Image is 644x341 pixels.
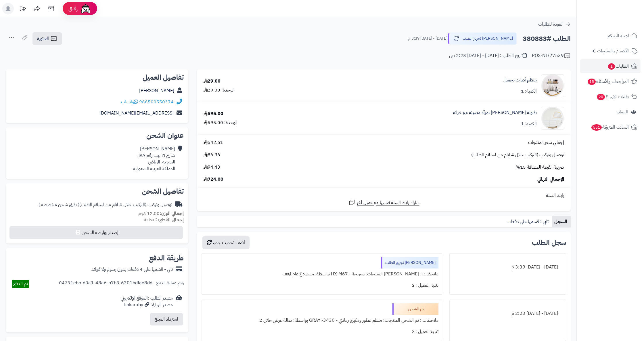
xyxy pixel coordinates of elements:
[591,123,629,131] span: السلات المتروكة
[91,266,173,273] div: تابي - قسّمها على 4 دفعات بدون رسوم ولا فوائد
[158,216,184,223] strong: إجمالي القطع:
[532,239,566,246] h3: سجل الطلب
[121,295,173,308] div: مصدر الطلب :الموقع الإلكتروني
[138,210,184,217] small: 12.00 كجم
[538,21,563,28] span: العودة للطلبات
[160,210,184,217] strong: إجمالي الوزن:
[139,87,174,94] a: [PERSON_NAME]
[532,52,571,59] div: POS-NT/27539
[202,236,250,249] button: أضف تحديث جديد
[587,77,629,85] span: المراجعات والأسئلة
[205,280,438,291] div: تنبيه العميل : لا
[133,146,175,172] div: [PERSON_NAME] شارع ٢١ بيت رقم ١٧A، العزيزيه، الرياض المملكة العربية السعودية
[523,33,571,45] h2: الطلب #380883
[516,164,564,171] span: ضريبة القيمة المضافة 15%
[204,176,223,183] span: 724.00
[10,132,184,139] h2: عنوان الشحن
[541,107,564,130] img: 1753514452-1-90x90.jpg
[13,280,28,287] span: تم الدفع
[204,111,223,117] div: 595.00
[471,152,564,158] span: توصيل وتركيب (التركيب خلال 4 ايام من استلام الطلب)
[121,302,173,308] div: مصدر الزيارة: linkaraby
[10,74,184,81] h2: تفاصيل العميل
[15,3,30,16] a: تحديثات المنصة
[597,94,605,100] span: 20
[521,121,537,127] div: الكمية: 1
[139,98,174,105] a: 966500550374
[392,303,438,315] div: تم الشحن
[449,52,527,59] div: تاريخ الطلب : [DATE] - [DATE] 2:28 ص
[448,33,517,45] button: [PERSON_NAME] تجهيز الطلب
[149,255,184,262] h2: طريقة الدفع
[357,199,419,206] span: شارك رابط السلة نفسها مع عميل آخر
[80,3,91,14] img: ai-face.png
[204,139,223,146] span: 542.61
[607,62,629,70] span: الطلبات
[408,36,447,41] small: [DATE] - [DATE] 3:39 م
[205,268,438,280] div: ملاحظات : [PERSON_NAME] المنتجات: تسريحة - HX-M67 بواسطة: مستودع عام ارفف
[538,21,571,28] a: العودة للطلبات
[205,326,438,337] div: تنبيه العميل : لا
[503,77,537,83] a: منظم أدوات تجميل
[204,152,220,158] span: 86.96
[68,5,78,12] span: رفيق
[528,139,564,146] span: إجمالي سعر المنتجات
[552,216,571,227] a: السجل
[453,262,562,273] div: [DATE] - [DATE] 3:39 م
[205,315,438,326] div: ملاحظات : تم الشحن المنتجات: منظم عطور ومكياج رمادي - GRAY -3430 بواسطة: صالة عرض حائل 2
[580,59,641,73] a: الطلبات1
[204,119,237,126] div: الوحدة: 595.00
[580,120,641,134] a: السلات المتروكة551
[99,110,174,117] a: [EMAIL_ADDRESS][DOMAIN_NAME]
[121,98,138,105] a: واتساب
[9,226,183,239] button: إصدار بوليصة الشحن
[537,176,564,183] span: الإجمالي النهائي
[617,108,628,116] span: العملاء
[596,93,629,101] span: طلبات الإرجاع
[204,164,220,171] span: 94.43
[521,88,537,95] div: الكمية: 1
[541,74,564,97] img: 1756025021-110316010067-90x90.jpg
[580,75,641,88] a: المراجعات والأسئلة15
[580,105,641,119] a: العملاء
[587,78,596,85] span: 15
[381,257,438,268] div: [PERSON_NAME] تجهيز الطلب
[591,124,602,131] span: 551
[605,11,639,23] img: logo-2.png
[580,29,641,43] a: لوحة التحكم
[608,63,615,70] span: 1
[597,47,629,55] span: الأقسام والمنتجات
[453,308,562,319] div: [DATE] - [DATE] 2:23 م
[10,188,184,195] h2: تفاصيل الشحن
[59,280,184,288] div: رقم عملية الدفع : 04291ebb-d0a1-48a6-b7b3-6301bdfae8dd
[348,199,419,206] a: شارك رابط السلة نفسها مع عميل آخر
[199,192,568,199] div: رابط السلة
[39,201,79,208] span: ( طرق شحن مخصصة )
[144,216,184,223] small: 2 قطعة
[150,313,183,325] button: استرداد المبلغ
[204,87,235,94] div: الوحدة: 29.00
[37,35,49,42] span: الفاتورة
[580,90,641,104] a: طلبات الإرجاع20
[453,109,537,116] a: طاولة [PERSON_NAME] بمرآة مضيئة مع خزانة
[505,216,552,227] a: تابي : قسمها على دفعات
[607,32,629,40] span: لوحة التحكم
[32,32,62,45] a: الفاتورة
[204,78,221,85] div: 29.00
[39,201,172,208] div: توصيل وتركيب (التركيب خلال 4 ايام من استلام الطلب)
